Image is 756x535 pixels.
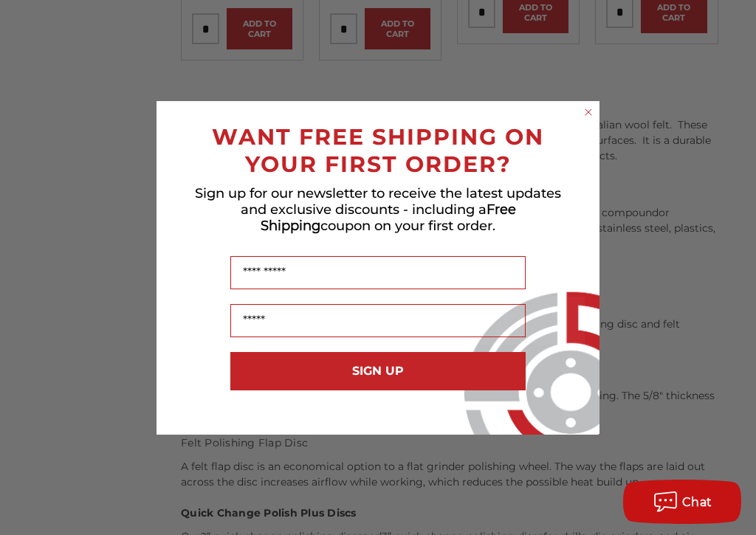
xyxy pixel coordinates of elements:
button: Close dialog [581,105,596,120]
span: WANT FREE SHIPPING ON YOUR FIRST ORDER? [212,123,544,178]
span: Sign up for our newsletter to receive the latest updates and exclusive discounts - including a co... [195,185,561,234]
span: Free Shipping [261,201,516,234]
span: Chat [682,495,712,509]
button: Chat [623,480,741,524]
input: Email [230,304,526,337]
button: SIGN UP [230,352,526,390]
